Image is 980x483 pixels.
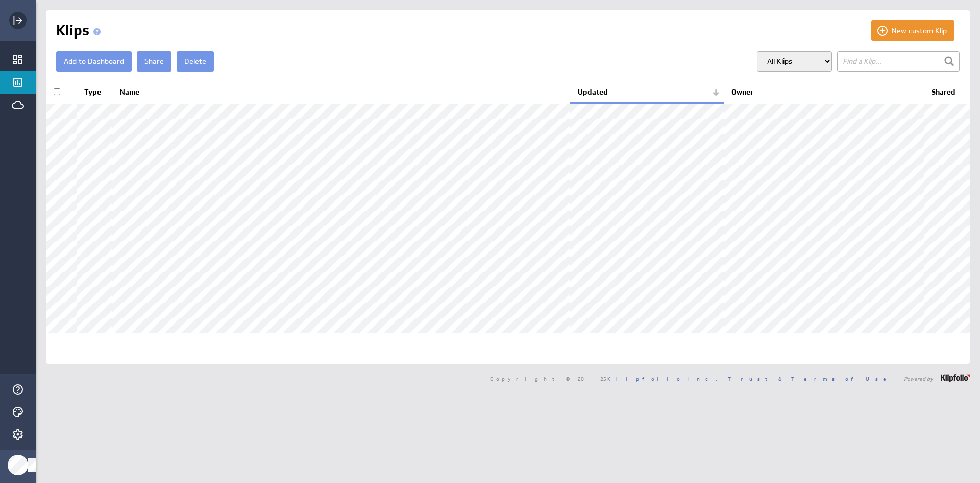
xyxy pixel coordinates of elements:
[9,381,27,398] div: Help
[137,51,171,72] button: Share
[9,403,27,421] div: Themes
[871,20,954,41] button: New custom Klip
[9,426,27,443] div: Account and settings
[56,20,105,41] h1: Klips
[12,406,24,418] svg: Themes
[724,82,924,103] th: Owner
[177,51,214,72] button: Delete
[77,82,112,103] th: Type
[112,82,570,103] th: Name
[837,51,960,72] input: Find a Klip...
[12,428,24,441] svg: Account and settings
[728,375,893,382] a: Trust & Terms of Use
[56,51,132,72] button: Add to Dashboard
[941,374,970,382] img: logo-footer.png
[904,376,933,381] span: Powered by
[490,376,717,381] span: Copyright © 2025
[607,375,717,382] a: Klipfolio Inc.
[570,82,724,103] th: Updated
[924,82,970,103] th: Shared
[9,12,27,29] div: Expand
